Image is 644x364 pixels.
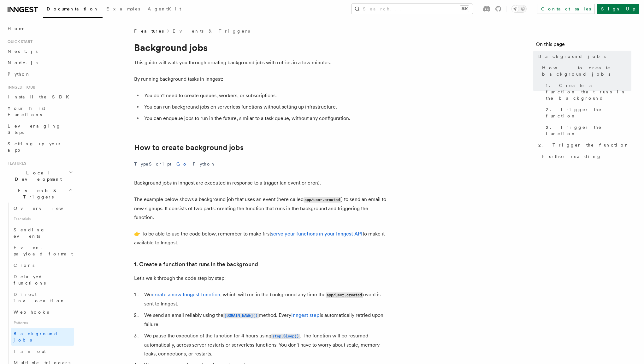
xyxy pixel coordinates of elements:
span: Local Development [5,170,69,182]
span: 1. Create a function that runs in the background [546,82,631,101]
li: You can enqueue jobs to run in the future, similar to a task queue, without any configuration. [142,114,387,123]
span: Inngest tour [5,85,35,90]
button: Search...⌘K [352,4,473,14]
a: Background jobs [536,51,631,62]
a: Python [5,68,74,80]
span: Events & Triggers [5,187,69,200]
button: Local Development [5,167,74,185]
span: Your first Functions [8,106,45,117]
a: Delayed functions [11,271,74,289]
a: How to create background jobs [134,143,244,152]
a: step.Sleep() [271,333,300,339]
a: 2. Trigger the function [543,122,631,139]
a: Home [5,23,74,34]
p: By running background tasks in Inngest: [134,75,387,84]
a: Node.js [5,57,74,68]
span: AgentKit [148,6,181,11]
span: Essentials [11,214,74,224]
button: Go [176,157,188,171]
a: Direct invocation [11,289,74,306]
span: Quick start [5,39,32,44]
a: create a new Inngest function [152,292,220,298]
span: Sending events [14,227,45,239]
button: Events & Triggers [5,185,74,203]
a: Leveraging Steps [5,120,74,138]
span: Delayed functions [14,274,46,286]
a: Overview [11,203,74,214]
span: Crons [14,263,34,268]
li: You don't need to create queues, workers, or subscriptions. [142,91,387,100]
span: Patterns [11,318,74,328]
h4: On this page [536,41,631,51]
a: Further reading [540,151,631,162]
span: Background jobs [14,331,58,342]
button: Toggle dark mode [511,5,527,13]
a: 1. Create a function that runs in the background [543,80,631,104]
code: step.Sleep() [271,334,300,339]
a: Inngest step [291,312,320,318]
a: 2. Trigger the function [536,139,631,151]
span: 2. Trigger the function [546,106,631,119]
span: Overview [14,206,79,211]
code: [DOMAIN_NAME]() [223,313,259,318]
span: Event payload format [14,245,73,256]
a: Contact sales [537,4,595,14]
a: Documentation [43,2,103,18]
h1: Background jobs [134,42,387,53]
span: Further reading [542,153,601,160]
span: Direct invocation [14,292,65,303]
a: Examples [103,2,144,17]
a: Webhooks [11,306,74,318]
a: [DOMAIN_NAME]() [223,312,259,318]
span: Background jobs [538,53,606,60]
a: Sending events [11,224,74,242]
li: We send an email reliably using the method. Every is automatically retried upon failure. [142,311,387,329]
span: 2. Trigger the function [546,124,631,137]
span: Setting up your app [8,141,62,153]
span: Documentation [47,6,99,11]
span: Python [8,72,31,77]
code: app/user.created [326,292,363,298]
span: Install the SDK [8,94,73,99]
a: Sign Up [597,4,639,14]
a: Setting up your app [5,138,74,156]
a: Next.js [5,46,74,57]
p: Background jobs in Inngest are executed in response to a trigger (an event or cron). [134,179,387,187]
span: Examples [106,6,140,11]
button: Python [193,157,216,171]
li: We , which will run in the background any time the event is sent to Inngest. [142,290,387,308]
kbd: ⌘K [460,6,469,12]
a: How to create background jobs [540,62,631,80]
p: This guide will walk you through creating background jobs with retries in a few minutes. [134,58,387,67]
p: Let's walk through the code step by step: [134,274,387,283]
span: Leveraging Steps [8,123,61,135]
p: 👉 To be able to use the code below, remember to make first to make it available to Inngest. [134,229,387,247]
a: AgentKit [144,2,185,17]
span: Node.js [8,60,38,65]
code: app/user.created [304,197,341,203]
span: Home [8,25,25,32]
a: Crons [11,260,74,271]
span: Fan out [14,349,46,354]
p: The example below shows a background job that uses an event (here called ) to send an email to ne... [134,195,387,222]
a: Event payload format [11,242,74,260]
span: Webhooks [14,310,49,315]
li: We pause the execution of the function for 4 hours using . The function will be resumed automatic... [142,331,387,358]
a: Your first Functions [5,103,74,120]
a: Background jobs [11,328,74,346]
a: Events & Triggers [173,28,250,34]
span: How to create background jobs [542,65,631,77]
a: Install the SDK [5,91,74,103]
a: 1. Create a function that runs in the background [134,260,258,269]
button: TypeScript [134,157,171,171]
a: serve your functions in your Inngest API [271,231,363,237]
a: Fan out [11,346,74,357]
span: 2. Trigger the function [538,142,629,148]
span: Features [5,161,26,166]
span: Next.js [8,49,38,54]
li: You can run background jobs on serverless functions without setting up infrastructure. [142,103,387,111]
span: Features [134,28,164,34]
a: 2. Trigger the function [543,104,631,122]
